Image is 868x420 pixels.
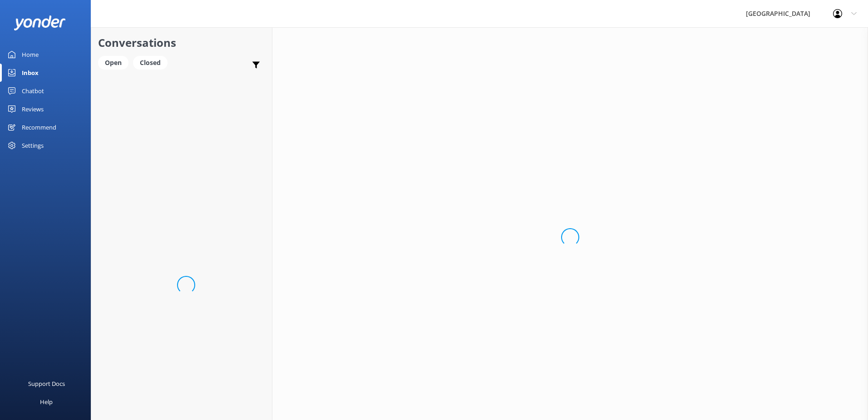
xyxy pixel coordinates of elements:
[22,100,44,118] div: Reviews
[22,64,39,82] div: Inbox
[28,375,65,393] div: Support Docs
[40,393,53,411] div: Help
[14,15,66,30] img: yonder-white-logo.png
[22,45,39,64] div: Home
[22,136,44,155] div: Settings
[22,118,56,136] div: Recommend
[98,57,133,67] a: Open
[98,34,265,51] h2: Conversations
[98,56,128,70] div: Open
[133,56,168,70] div: Closed
[22,82,44,100] div: Chatbot
[133,57,172,67] a: Closed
